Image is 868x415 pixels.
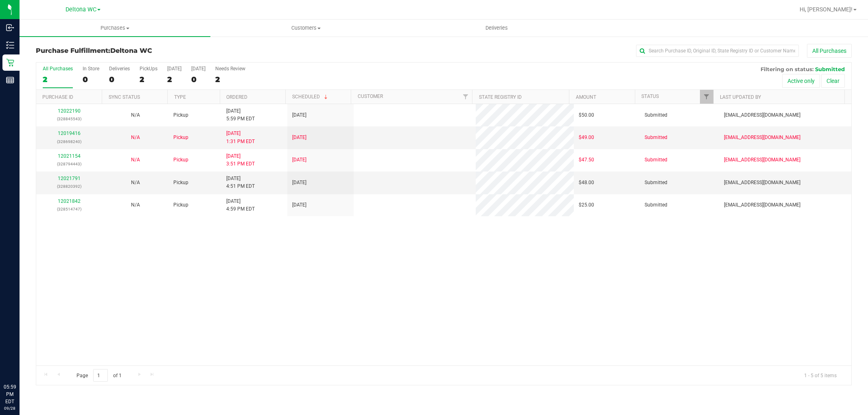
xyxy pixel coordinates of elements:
span: [EMAIL_ADDRESS][DOMAIN_NAME] [724,201,800,209]
span: Pickup [173,201,188,209]
span: [DATE] 5:59 PM EDT [226,107,255,123]
a: Ordered [226,94,247,100]
div: 0 [109,75,130,84]
p: (328514747) [41,205,97,213]
a: Purchases [20,20,210,37]
inline-svg: Inbound [6,24,14,32]
input: Search Purchase ID, Original ID, State Registry ID or Customer Name... [636,45,799,57]
span: [DATE] [292,179,306,187]
p: (328820392) [41,183,97,190]
button: N/A [131,179,140,187]
span: Submitted [645,179,667,187]
div: 2 [167,75,181,84]
span: [DATE] [292,201,306,209]
span: Submitted [645,111,667,119]
div: Deliveries [109,66,130,72]
button: All Purchases [807,44,852,58]
span: Pickup [173,156,188,164]
span: [EMAIL_ADDRESS][DOMAIN_NAME] [724,111,800,119]
span: [EMAIL_ADDRESS][DOMAIN_NAME] [724,156,800,164]
iframe: Resource center [8,350,33,374]
span: $48.00 [579,179,594,187]
button: Active only [782,74,820,88]
p: 05:59 PM EDT [4,383,16,405]
span: Pickup [173,111,188,119]
span: [DATE] 4:59 PM EDT [226,198,255,213]
span: $25.00 [579,201,594,209]
a: Purchase ID [42,94,73,100]
div: In Store [83,66,99,72]
a: Last Updated By [720,94,761,100]
a: 12021791 [58,176,81,181]
a: 12022190 [58,108,81,114]
span: Hi, [PERSON_NAME]! [800,6,853,13]
button: N/A [131,134,140,141]
p: (328794443) [41,160,97,168]
span: Not Applicable [131,112,140,118]
span: Submitted [645,201,667,209]
div: [DATE] [191,66,206,72]
a: Status [641,93,659,99]
a: Type [174,94,186,100]
span: Deltona WC [66,6,96,13]
span: Deliveries [474,24,519,32]
div: Needs Review [215,66,245,72]
span: $49.00 [579,134,594,141]
a: Sync Status [109,94,140,100]
a: 12019416 [58,130,81,136]
span: Submitted [815,66,845,72]
p: (328698240) [41,138,97,146]
span: [DATE] 4:51 PM EDT [226,175,255,190]
button: N/A [131,201,140,209]
span: $47.50 [579,156,594,164]
div: All Purchases [43,66,73,72]
a: Amount [576,94,596,100]
span: [EMAIL_ADDRESS][DOMAIN_NAME] [724,134,800,141]
span: Not Applicable [131,180,140,185]
span: $50.00 [579,111,594,119]
div: 0 [191,75,206,84]
span: Pickup [173,134,188,141]
inline-svg: Retail [6,59,14,67]
a: Customer [358,93,383,99]
a: 12021842 [58,198,81,204]
span: [DATE] 1:31 PM EDT [226,130,255,145]
span: [DATE] [292,111,306,119]
a: Deliveries [401,20,592,37]
span: Not Applicable [131,135,140,140]
span: [DATE] 3:51 PM EDT [226,152,255,168]
a: Filter [700,90,713,104]
span: Deltona WC [110,47,152,54]
span: Submitted [645,134,667,141]
a: Filter [459,90,472,104]
span: Customers [211,24,401,32]
span: Filtering on status: [761,66,813,72]
iframe: Resource center unread badge [24,349,34,359]
span: 1 - 5 of 5 items [798,369,843,381]
button: N/A [131,156,140,164]
div: 2 [215,75,245,84]
inline-svg: Reports [6,76,14,84]
div: [DATE] [167,66,181,72]
input: 1 [93,369,108,382]
span: Purchases [20,24,210,32]
a: Scheduled [292,94,329,100]
div: PickUps [140,66,157,72]
inline-svg: Inventory [6,41,14,49]
span: [DATE] [292,134,306,141]
div: 2 [43,75,73,84]
span: Page of 1 [70,369,128,382]
p: 09/28 [4,405,16,411]
h3: Purchase Fulfillment: [36,47,308,54]
span: [DATE] [292,156,306,164]
span: [EMAIL_ADDRESS][DOMAIN_NAME] [724,179,800,187]
span: Not Applicable [131,157,140,163]
span: Submitted [645,156,667,164]
p: (328845543) [41,115,97,123]
button: Clear [821,74,845,88]
span: Not Applicable [131,202,140,208]
div: 0 [83,75,99,84]
a: State Registry ID [479,94,522,100]
div: 2 [140,75,157,84]
button: N/A [131,111,140,119]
